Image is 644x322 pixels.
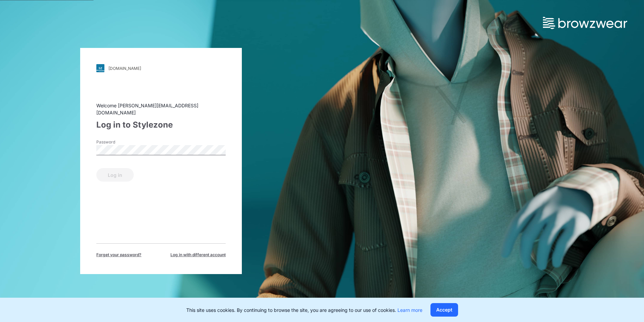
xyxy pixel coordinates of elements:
[96,64,226,72] a: [DOMAIN_NAME]
[96,252,141,258] span: Forget your password?
[186,306,422,314] p: This site uses cookies. By continuing to browse the site, you are agreeing to our use of cookies.
[96,64,104,72] img: svg+xml;base64,PHN2ZyB3aWR0aD0iMjgiIGhlaWdodD0iMjgiIHZpZXdCb3g9IjAgMCAyOCAyOCIgZmlsbD0ibm9uZSIgeG...
[170,252,226,258] span: Log in with different account
[397,307,422,313] a: Learn more
[108,66,141,71] div: [DOMAIN_NAME]
[543,17,627,29] img: browzwear-logo.73288ffb.svg
[96,139,143,145] label: Password
[96,119,226,131] div: Log in to Stylezone
[96,102,226,116] div: Welcome [PERSON_NAME][EMAIL_ADDRESS][DOMAIN_NAME]
[430,303,458,317] button: Accept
